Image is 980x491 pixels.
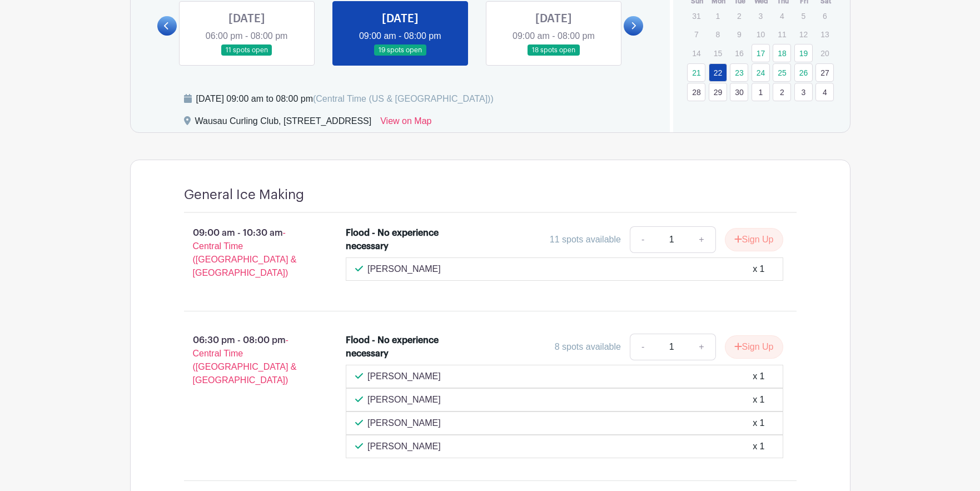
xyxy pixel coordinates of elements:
a: 18 [773,44,791,62]
span: (Central Time (US & [GEOGRAPHIC_DATA])) [313,94,494,103]
button: Sign Up [725,228,783,251]
p: [PERSON_NAME] [367,262,441,276]
span: - Central Time ([GEOGRAPHIC_DATA] & [GEOGRAPHIC_DATA]) [193,228,297,277]
button: Sign Up [725,335,783,359]
a: 28 [687,83,705,101]
div: Flood - No experience necessary [346,334,442,360]
p: 7 [687,26,705,43]
a: 27 [815,63,834,82]
a: - [630,226,655,253]
p: 15 [709,44,727,62]
a: 29 [709,83,727,101]
a: + [688,226,715,253]
div: x 1 [753,370,764,383]
div: 11 spots available [550,233,621,246]
div: x 1 [753,393,764,406]
a: - [630,334,655,360]
p: 16 [730,44,748,62]
p: 3 [752,7,770,24]
div: [DATE] 09:00 am to 08:00 pm [196,92,494,106]
p: [PERSON_NAME] [367,440,441,453]
a: 25 [773,63,791,82]
p: 06:30 pm - 08:00 pm [166,329,329,391]
p: 9 [730,26,748,43]
a: 3 [794,83,813,101]
div: Flood - No experience necessary [346,226,442,253]
p: 1 [709,7,727,24]
p: 31 [687,7,705,24]
a: 2 [773,83,791,101]
p: 5 [794,7,813,24]
p: 6 [815,7,834,24]
a: 4 [815,83,834,101]
h4: General Ice Making [184,187,304,203]
a: 19 [794,44,813,62]
p: 20 [815,44,834,62]
p: [PERSON_NAME] [367,370,441,383]
p: 12 [794,26,813,43]
p: 11 [773,26,791,43]
div: x 1 [753,262,764,276]
a: 21 [687,63,705,82]
p: 09:00 am - 10:30 am [166,222,329,284]
p: 4 [773,7,791,24]
a: 23 [730,63,748,82]
a: 22 [709,63,727,82]
a: 24 [752,63,770,82]
span: - Central Time ([GEOGRAPHIC_DATA] & [GEOGRAPHIC_DATA]) [193,335,297,385]
p: [PERSON_NAME] [367,416,441,430]
p: 2 [730,7,748,24]
a: View on Map [380,115,431,132]
a: 26 [794,63,813,82]
p: [PERSON_NAME] [367,393,441,406]
a: 30 [730,83,748,101]
p: 14 [687,44,705,62]
p: 10 [752,26,770,43]
a: 1 [752,83,770,101]
div: 8 spots available [555,340,621,354]
a: + [688,334,715,360]
div: x 1 [753,440,764,453]
p: 8 [709,26,727,43]
div: x 1 [753,416,764,430]
p: 13 [815,26,834,43]
a: 17 [752,44,770,62]
div: Wausau Curling Club, [STREET_ADDRESS] [195,115,372,132]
